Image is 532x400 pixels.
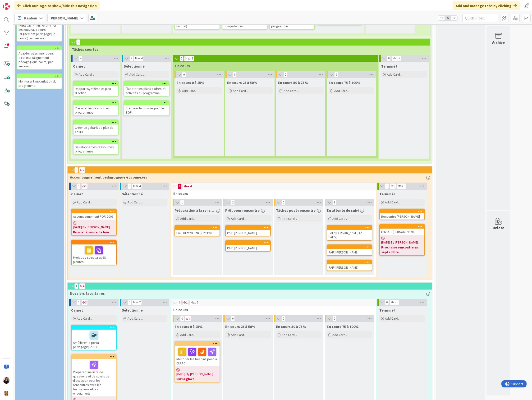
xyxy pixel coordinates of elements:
div: [PERSON_NAME] et arrimer les nouveaux cours (alignement pédagogique cours ) par session [17,22,62,41]
span: 0 [282,200,285,205]
div: PAIP [PERSON_NAME] [327,260,372,271]
div: PAIP [PERSON_NAME] [226,245,270,251]
span: Carnet [73,64,85,69]
div: Identifier les besoins pour la CLAAC [175,342,220,366]
div: Monitorer l'implantation du programme [17,78,62,89]
span: Add Card... [180,333,195,337]
div: Préparer une liste de questions et de sujets de discussion pour les rencontres avec les technicie... [72,359,116,396]
span: Terminé ! [379,308,395,313]
div: Projet de structures 3D plantes [72,244,116,265]
div: PAIP [PERSON_NAME] [226,241,270,251]
a: Rencontre [PERSON_NAME] [379,209,425,220]
a: Développer les ressources programmes [73,139,119,155]
div: Créer un gabarit de plan de cours [73,124,118,135]
span: En cours 0 à 25% [174,324,203,329]
b: Prochaine rencontre en septembre [381,245,423,254]
div: PAIP [PERSON_NAME] (2 PAIPs) [327,230,372,240]
span: 0 [180,56,183,61]
span: 1 [74,283,78,289]
span: [DATE] By [PERSON_NAME]... [73,225,112,230]
a: [PERSON_NAME] et arrimer les nouveaux cours (alignement pédagogique cours ) par session [17,18,62,42]
div: Max 2 [133,301,141,303]
span: 0 [231,316,235,322]
div: ENVOL - [PERSON_NAME] [380,224,424,235]
div: Rapport synthèse et plan d'action [73,86,118,96]
span: Carnet [71,192,83,196]
a: ENVOL - [PERSON_NAME][DATE] By [PERSON_NAME]...Prochaine rencontre en septembre [379,224,425,256]
div: PAIP [PERSON_NAME] [327,264,372,271]
span: [DATE] By [PERSON_NAME]... [176,372,215,377]
span: En cours 75 à 100% [327,324,359,329]
span: Préparation à la rencontre [174,208,215,213]
span: 0 [334,72,338,78]
span: 2x [445,16,451,20]
span: 0 [387,55,391,61]
span: 6 [178,184,182,189]
span: En cours 75 à 100% [329,80,361,85]
span: Terminé ! [379,192,395,196]
span: Add Card... [385,200,400,204]
a: Préparer le dossier pour le BQP [124,100,169,116]
span: En cours 25 à 50% [225,324,255,329]
div: Préparer le dossier pour le BQP [124,105,169,115]
a: Monitorer l'implantation du programme [17,74,62,89]
div: Add and manage tabs by clicking [453,1,520,10]
div: PAIP [PERSON_NAME] [226,230,270,236]
span: 0 [282,316,285,322]
span: 1 [77,299,81,305]
span: Prêt pour rencontre [225,208,260,213]
span: Tâches post-rencontre [276,208,316,213]
div: Monitorer l'implantation du programme [17,74,62,89]
span: En cours 0 à 25% [176,80,205,85]
span: 3x [451,16,457,20]
span: Add Card... [79,72,94,77]
span: 0 [128,299,131,305]
span: 0 [180,316,184,322]
a: Projet de structures 3D plantes [71,240,117,265]
span: 0 [178,300,182,305]
span: Dossiers facultaires [70,291,426,296]
div: Adapter et arrimer cours existants (alignement pédagogique cours) par session [17,50,62,69]
div: Accompagnement FOR-2006 [72,213,116,220]
div: ENVOL - [PERSON_NAME] [380,229,424,235]
span: Add Card... [284,89,299,93]
div: Élaborer les plans cadres et activités du programme [124,86,169,96]
span: En cours 25 à 50% [227,80,257,85]
b: Dossier à suivre de loin [73,230,115,234]
a: Créer un gabarit de plan de cours [73,120,119,135]
div: Click our logo to show/hide this navigation [14,1,100,10]
a: PAIP [PERSON_NAME] (2 PAIPs) [327,225,372,241]
a: PAIP Idiatou Bah (2 PAIPs) [174,225,220,236]
span: Add Card... [282,216,297,221]
div: PAIP [PERSON_NAME] (2 PAIPs) [327,225,372,240]
span: En cours 50 à 75% [278,80,308,85]
b: [PERSON_NAME] [50,16,78,20]
span: Add Card... [332,333,348,337]
div: Élaborer les plans cadres et activités du programme [124,81,169,96]
span: 8 [74,167,78,173]
div: PAIP Idiatou Bah (2 PAIPs) [175,230,220,236]
div: Préparer les ressources programmes [73,101,118,115]
span: 2 [231,200,235,205]
span: 0 [128,183,131,189]
a: PAIP [PERSON_NAME] [327,260,372,271]
span: Kanban [24,15,37,21]
div: Max 7 [393,57,400,60]
a: Préparer les ressources programmes [73,100,119,116]
span: 1 [185,316,191,322]
span: Terminé ! [381,64,397,69]
div: Créer un gabarit de plan de cours [73,120,118,135]
span: 3 [332,200,336,205]
span: Tâches courtes [72,47,424,52]
span: Add Card... [387,72,402,77]
span: 4 [79,283,85,289]
span: 1 [182,300,189,305]
span: 0 [233,72,237,78]
div: Adapter et arrimer cours existants (alignement pédagogique cours) par session [17,46,62,69]
span: Accompagnement pédagogique et connexes [70,175,426,179]
div: PAIP Idiatou Bah (2 PAIPs) [175,225,220,236]
b: Sur la glace [176,377,218,381]
div: Développer les ressources programmes [73,140,118,154]
img: avatar [3,390,10,397]
span: 2 [79,167,85,173]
